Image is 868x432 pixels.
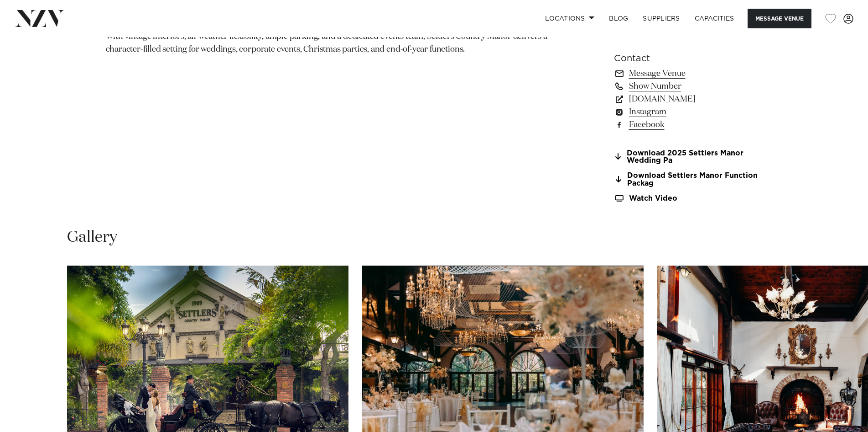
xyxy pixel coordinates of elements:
a: Watch Video [614,195,763,203]
h2: Gallery [67,227,117,248]
a: SUPPLIERS [635,9,687,28]
a: Facebook [614,118,763,131]
a: [DOMAIN_NAME] [614,93,763,106]
a: Download 2025 Settlers Manor Wedding Pa [614,149,763,165]
h6: Contact [614,52,763,65]
img: nzv-logo.png [15,10,64,27]
a: Locations [538,9,602,28]
button: Message Venue [748,9,811,28]
a: Instagram [614,106,763,118]
a: BLOG [602,9,635,28]
a: Message Venue [614,67,763,80]
a: Capacities [687,9,742,28]
a: Show Number [614,80,763,93]
a: Download Settlers Manor Function Packag [614,172,763,187]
